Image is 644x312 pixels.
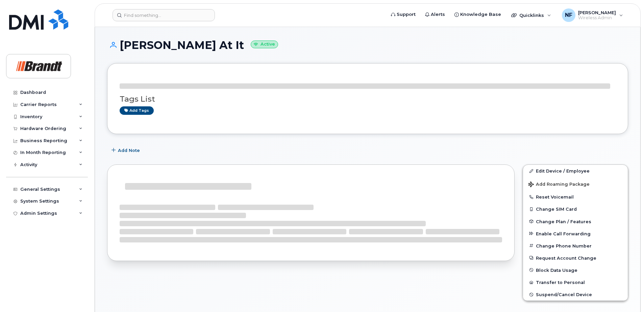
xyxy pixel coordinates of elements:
button: Add Note [107,144,146,156]
h1: [PERSON_NAME] At It [107,39,628,51]
a: Edit Device / Employee [523,165,628,177]
button: Reset Voicemail [523,191,628,203]
button: Change Plan / Features [523,215,628,228]
button: Change SIM Card [523,203,628,215]
a: Add tags [120,106,154,115]
span: Suspend/Cancel Device [536,292,592,297]
span: Change Plan / Features [536,219,591,224]
button: Change Phone Number [523,240,628,252]
h3: Tags List [120,95,616,103]
span: Add Note [118,147,140,154]
button: Block Data Usage [523,264,628,276]
button: Request Account Change [523,252,628,264]
span: Enable Call Forwarding [536,231,591,236]
button: Add Roaming Package [523,177,628,191]
button: Suspend/Cancel Device [523,288,628,301]
small: Active [251,41,278,48]
span: Add Roaming Package [528,182,590,188]
button: Transfer to Personal [523,276,628,288]
button: Enable Call Forwarding [523,228,628,240]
